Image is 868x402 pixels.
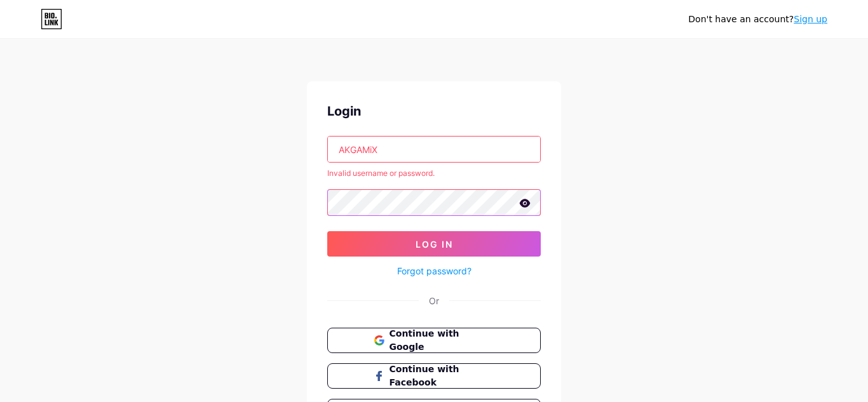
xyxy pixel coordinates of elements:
span: Continue with Google [390,327,494,354]
span: Continue with Facebook [390,363,494,389]
button: Continue with Google [327,328,541,353]
input: Username [328,137,540,162]
div: Don't have an account? [688,13,827,26]
button: Continue with Facebook [327,363,541,389]
a: Sign up [794,14,827,24]
div: Invalid username or password. [327,168,541,179]
div: Or [429,294,439,307]
span: Log In [416,239,453,250]
a: Forgot password? [397,264,471,278]
div: Login [327,102,541,121]
button: Log In [327,231,541,257]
